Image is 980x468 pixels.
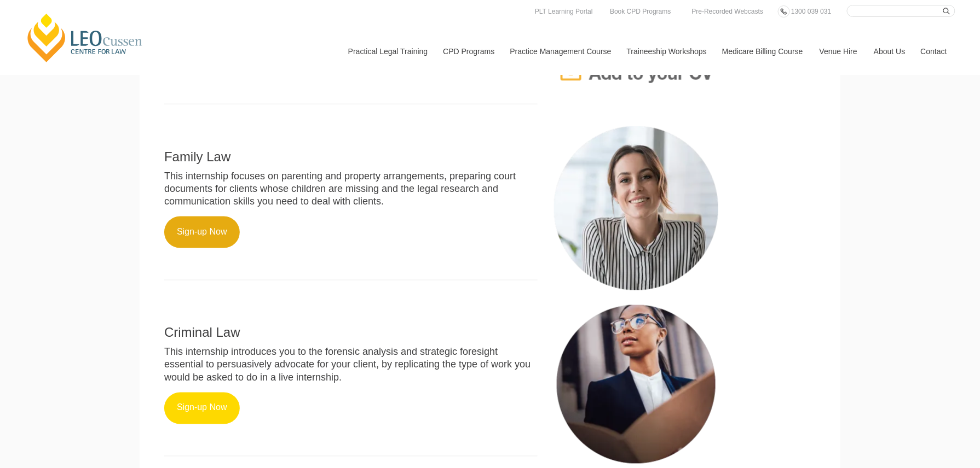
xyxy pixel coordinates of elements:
[532,5,596,17] a: PLT Learning Portal
[164,326,538,340] h2: Criminal Law
[164,150,538,164] h2: Family Law
[913,28,955,75] a: Contact
[340,28,435,75] a: Practical Legal Training
[619,28,714,75] a: Traineeship Workshops
[164,346,538,384] p: This internship introduces you to the forensic analysis and strategic foresight essential to pers...
[502,28,619,75] a: Practice Management Course
[435,28,501,75] a: CPD Programs
[714,28,811,75] a: Medicare Billing Course
[791,8,831,15] span: 1300 039 031
[607,5,673,17] a: Book CPD Programs
[25,12,146,63] a: [PERSON_NAME] Centre for Law
[164,170,538,208] p: This internship focuses on parenting and property arrangements, preparing court documents for cli...
[811,28,866,75] a: Venue Hire
[788,5,834,17] a: 1300 039 031
[164,217,240,248] a: Sign-up Now
[164,393,240,424] a: Sign-up Now
[866,28,913,75] a: About Us
[689,5,766,17] a: Pre-Recorded Webcasts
